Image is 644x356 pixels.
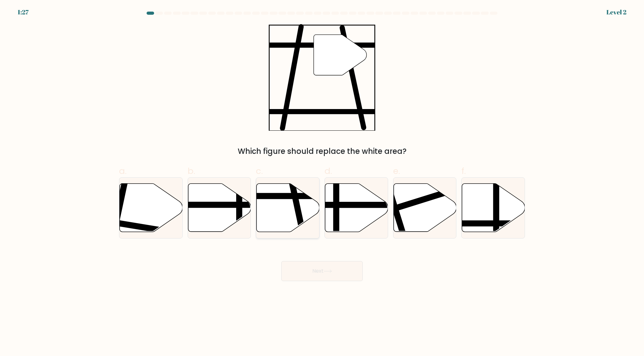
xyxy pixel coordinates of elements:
[461,165,466,177] span: f.
[393,165,400,177] span: e.
[256,165,263,177] span: c.
[123,146,521,157] div: Which figure should replace the white area?
[606,8,626,17] div: Level 2
[18,8,29,17] div: 1:27
[119,165,127,177] span: a.
[281,261,363,281] button: Next
[314,35,366,76] g: "
[325,165,332,177] span: d.
[188,165,195,177] span: b.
